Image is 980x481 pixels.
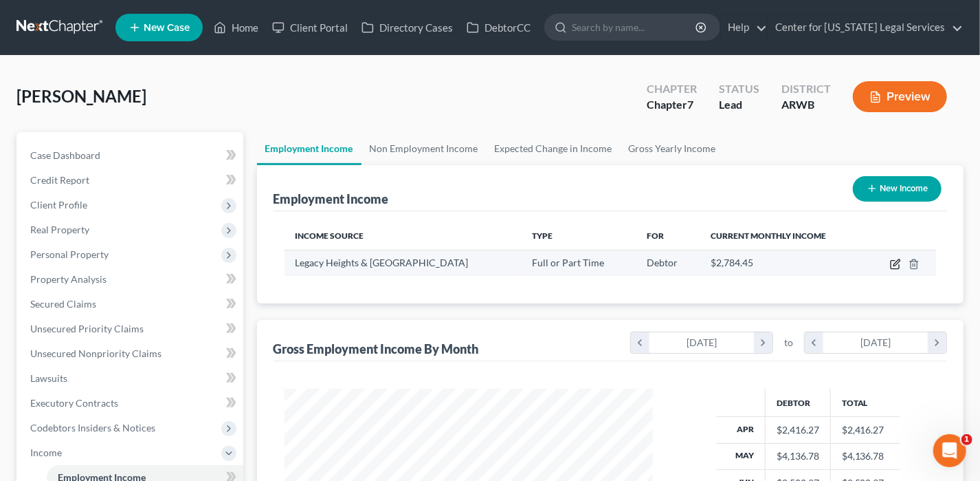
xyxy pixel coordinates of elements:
span: Codebtors Insiders & Notices [30,422,155,434]
span: Client Profile [30,199,87,211]
a: Case Dashboard [19,143,243,168]
div: Gross Employment Income By Month [274,341,479,357]
a: DebtorCC [460,15,537,40]
a: Directory Cases [355,15,460,40]
iframe: Intercom live chat [933,434,966,467]
span: 7 [687,98,693,111]
a: Executory Contracts [19,391,243,416]
th: Total [830,389,900,416]
span: 1 [961,434,972,445]
a: Lawsuits [19,366,243,391]
th: May [716,443,766,469]
td: $4,136.78 [830,443,900,469]
div: ARWB [781,97,831,113]
a: Home [207,15,265,40]
div: [DATE] [649,332,755,353]
span: Lawsuits [30,372,67,384]
a: Center for [US_STATE] Legal Services [768,15,963,40]
a: Expected Change in Income [487,132,621,165]
span: [PERSON_NAME] [16,86,146,106]
div: Chapter [647,97,697,113]
a: Unsecured Priority Claims [19,317,243,341]
th: Debtor [765,389,830,416]
span: Executory Contracts [30,397,118,409]
i: chevron_left [805,332,823,353]
span: Income Source [296,231,364,241]
span: Unsecured Nonpriority Claims [30,348,162,359]
div: $2,416.27 [777,423,819,437]
div: Chapter [647,81,697,97]
span: Personal Property [30,248,109,260]
span: Property Analysis [30,273,107,285]
a: Gross Yearly Income [621,132,724,165]
div: Lead [719,97,759,113]
div: $4,136.78 [777,449,819,463]
a: Help [721,15,767,40]
span: Current Monthly Income [711,231,826,241]
button: Preview [853,81,947,112]
i: chevron_right [928,332,946,353]
div: [DATE] [823,332,928,353]
a: Client Portal [265,15,355,40]
th: Apr [716,417,766,443]
span: Full or Part Time [532,257,604,268]
span: to [784,336,793,350]
i: chevron_right [754,332,772,353]
a: Employment Income [257,132,361,165]
span: For [647,231,664,241]
span: Legacy Heights & [GEOGRAPHIC_DATA] [296,257,469,268]
input: Search by name... [572,14,698,40]
a: Non Employment Income [361,132,487,165]
span: Case Dashboard [30,149,100,161]
span: Income [30,447,62,458]
a: Credit Report [19,168,243,193]
span: Secured Claims [30,298,96,310]
span: $2,784.45 [711,257,753,268]
span: Real Property [30,224,89,235]
span: Unsecured Priority Claims [30,323,144,334]
button: New Income [853,176,942,202]
span: New Case [144,23,190,33]
div: Status [719,81,759,97]
td: $2,416.27 [830,417,900,443]
span: Credit Report [30,174,89,186]
span: Type [532,231,553,241]
a: Property Analysis [19,267,243,292]
span: Debtor [647,257,678,268]
i: chevron_left [631,332,649,353]
div: Employment Income [274,191,389,207]
a: Unsecured Nonpriority Claims [19,341,243,366]
div: District [781,81,831,97]
a: Secured Claims [19,292,243,317]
